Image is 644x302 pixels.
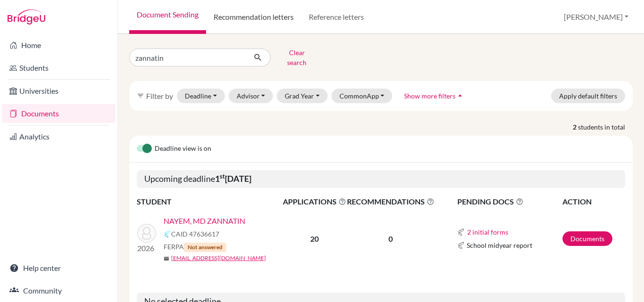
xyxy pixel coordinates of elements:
[137,224,156,243] img: NAYEM, MD ZANNATIN
[573,122,578,132] strong: 2
[2,104,116,123] a: Documents
[560,8,633,26] button: [PERSON_NAME]
[331,89,393,103] button: CommonApp
[455,91,465,100] i: arrow_drop_up
[578,122,633,132] span: students in total
[164,230,171,238] img: Common App logo
[2,281,116,300] a: Community
[271,45,323,70] button: Clear search
[277,89,328,103] button: Grad Year
[551,89,625,103] button: Apply default filters
[457,242,465,249] img: Common App logo
[396,89,473,103] button: Show more filtersarrow_drop_up
[404,92,455,100] span: Show more filters
[171,229,219,239] span: CAID 47636617
[184,243,226,252] span: Not answered
[562,231,612,246] a: Documents
[2,82,116,100] a: Universities
[8,9,45,24] img: Bridge-U
[467,227,509,237] button: 2 initial forms
[457,196,561,207] span: PENDING DOCS
[129,49,246,66] input: Find student by name...
[220,172,225,180] sup: st
[164,256,169,261] span: mail
[467,240,532,250] span: School midyear report
[171,254,266,262] a: [EMAIL_ADDRESS][DOMAIN_NAME]
[2,127,116,146] a: Analytics
[137,196,282,208] th: STUDENT
[283,196,346,207] span: APPLICATIONS
[457,229,465,236] img: Common App logo
[562,196,625,208] th: ACTION
[2,259,116,278] a: Help center
[215,173,251,184] b: 1 [DATE]
[164,215,245,227] a: NAYEM, MD ZANNATIN
[2,58,116,77] a: Students
[229,89,273,103] button: Advisor
[137,170,625,188] h5: Upcoming deadline
[137,92,144,99] i: filter_list
[137,243,156,254] p: 2026
[347,233,434,245] p: 0
[347,196,434,207] span: RECOMMENDATIONS
[177,89,225,103] button: Deadline
[310,234,319,243] b: 20
[2,36,116,55] a: Home
[155,143,211,155] span: Deadline view is on
[164,242,226,252] span: FERPA
[146,91,173,100] span: Filter by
